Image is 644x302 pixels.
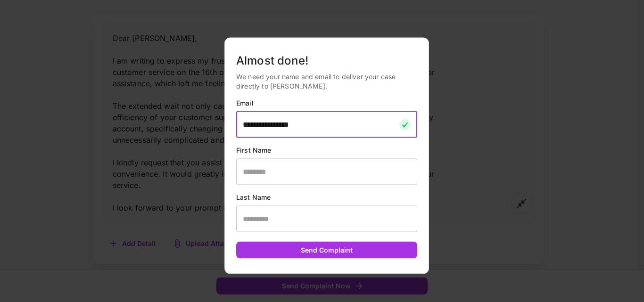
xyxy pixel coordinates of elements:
p: First Name [236,145,417,155]
img: checkmark [399,119,411,130]
h5: Almost done! [236,53,417,68]
button: Send Complaint [236,241,417,259]
p: Email [236,98,417,107]
p: We need your name and email to deliver your case directly to [PERSON_NAME]. [236,72,417,90]
p: Last Name [236,192,417,202]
